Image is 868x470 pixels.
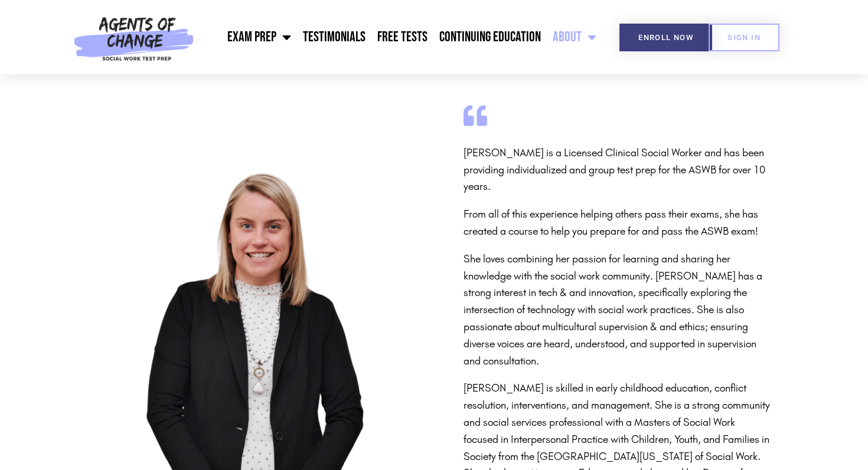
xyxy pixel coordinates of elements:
a: SIGN IN [709,24,779,51]
a: Enroll Now [619,24,712,51]
p: She loves combining her passion for learning and sharing her knowledge with the social work commu... [464,251,771,370]
p: From all of this experience helping others pass their exams, she has created a course to help you... [464,206,771,240]
a: About [547,22,602,52]
a: Exam Prep [221,22,297,52]
a: Free Tests [371,22,433,52]
a: Continuing Education [433,22,547,52]
p: [PERSON_NAME] is a Licensed Clinical Social Worker and has been providing individualized and grou... [464,144,771,195]
span: SIGN IN [727,34,761,41]
nav: Menu [200,22,602,52]
a: Testimonials [297,22,371,52]
span: Enroll Now [638,34,693,41]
